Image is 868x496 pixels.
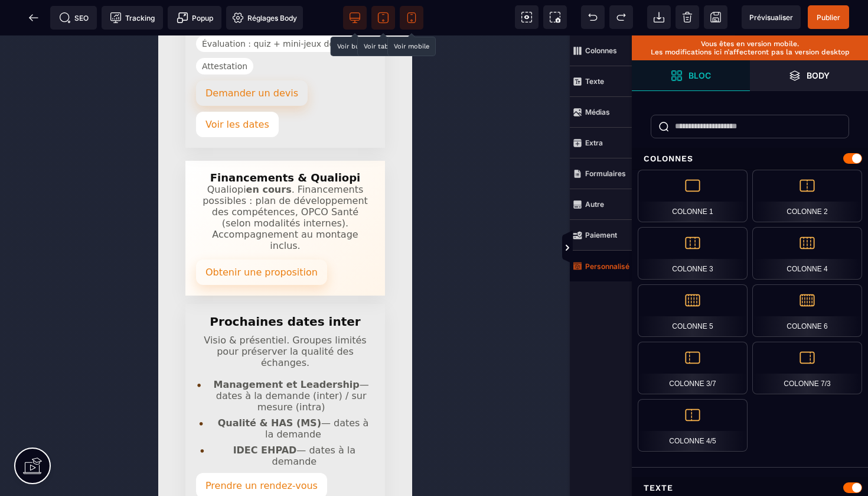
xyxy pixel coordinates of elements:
span: Favicon [226,6,303,30]
span: — dates à la demande [56,409,216,432]
a: Prendre un rendez-vous [38,437,169,463]
span: Prévisualiser [749,13,793,22]
span: Code de suivi [102,6,163,30]
h3: Prochaines dates inter [38,279,216,293]
span: Publier [817,13,840,22]
span: Formulaires [570,158,632,189]
span: Aperçu [742,5,801,29]
strong: Colonnes [585,46,617,55]
strong: Extra [585,138,603,147]
h4: Financements & Qualiopi [38,136,216,148]
strong: Qualité & HAS (MS) [60,382,163,393]
span: — dates à la demande [54,382,216,404]
span: Ouvrir les blocs [632,60,750,91]
span: Personnalisé [570,251,632,281]
span: Défaire [581,5,605,29]
p: Les modifications ici n’affecteront pas la version desktop [638,48,862,56]
div: Colonne 3 [638,227,748,280]
strong: Formulaires [585,169,626,178]
span: Importer [647,5,671,29]
span: • [38,409,50,422]
span: — dates à la demande (inter) / sur mesure (intra) [50,343,216,377]
span: • [38,382,48,395]
span: Tracking [110,12,155,24]
span: Réglages Body [232,12,297,24]
span: Autre [570,189,632,220]
div: Colonne 7/3 [752,342,862,394]
strong: Paiement [585,231,617,239]
p: Vous êtes en version mobile. [638,40,862,48]
div: Colonnes [632,148,868,170]
span: Voir bureau [343,6,367,30]
span: Popup [177,12,213,24]
strong: Autre [585,200,604,209]
div: Colonne 6 [752,284,862,337]
strong: Body [807,71,830,80]
span: Voir les composants [515,5,539,29]
span: Afficher les vues [632,231,644,266]
div: Colonne 4 [752,227,862,280]
span: Texte [570,66,632,97]
div: Calendrier & Demande de devis [27,268,227,474]
a: Obtenir une proposition [38,224,169,249]
a: Voir les dates [38,76,120,102]
div: Colonne 4/5 [638,399,748,452]
div: Colonne 2 [752,170,862,222]
strong: Management et Leadership [55,343,201,355]
span: Enregistrer le contenu [808,5,849,29]
span: Capture d'écran [543,5,567,29]
a: Demander un devis [38,45,149,70]
strong: IDEC EHPAD [75,409,139,420]
strong: Bloc [688,71,711,80]
span: Ouvrir les calques [750,60,868,91]
p: Visio & présentiel. Groupes limités pour préserver la qualité des échanges. [38,299,216,333]
span: Rétablir [609,5,633,29]
span: SEO [59,12,89,24]
div: Colonne 1 [638,170,748,222]
div: Informations financement [27,125,227,260]
strong: Médias [585,108,610,116]
div: Colonne 5 [638,284,748,337]
span: Créer une alerte modale [168,6,221,30]
span: Paiement [570,220,632,251]
strong: Texte [585,77,604,86]
strong: en cours [88,148,133,160]
span: Extra [570,128,632,158]
span: Voir tablette [371,6,395,30]
p: Qualiopi . Financements possibles : plan de développement des compétences, OPCO Santé (selon moda... [38,148,216,216]
span: Voir mobile [400,6,423,30]
span: • [38,343,44,356]
span: Métadata SEO [50,6,97,30]
span: Nettoyage [676,5,699,29]
span: Attestation [38,22,95,39]
div: Colonne 3/7 [638,342,748,394]
span: Colonnes [570,35,632,66]
span: Enregistrer [704,5,727,29]
span: Retour [22,6,45,30]
strong: Personnalisé [585,262,629,271]
span: Médias [570,97,632,128]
